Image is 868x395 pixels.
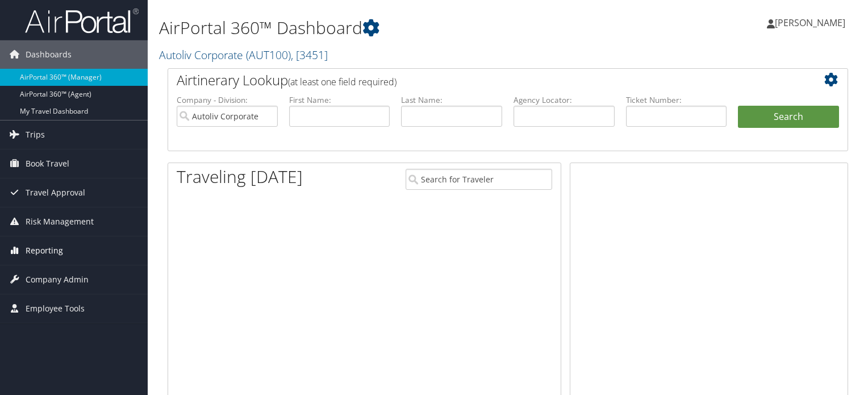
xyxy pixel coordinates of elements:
img: airportal-logo.png [25,7,139,34]
span: Reporting [26,236,63,265]
label: Company - Division: [177,94,278,106]
label: Ticket Number: [626,94,727,106]
span: Risk Management [26,207,94,236]
label: Agency Locator: [514,94,615,106]
h1: Traveling [DATE] [177,165,303,189]
a: [PERSON_NAME] [767,6,857,40]
span: Employee Tools [26,294,85,323]
span: , [ 3451 ] [291,47,328,63]
button: Search [738,106,839,128]
input: Search for Traveler [406,169,552,190]
label: First Name: [289,94,390,106]
span: [PERSON_NAME] [775,16,845,29]
span: ( AUT100 ) [246,47,291,63]
a: Autoliv Corporate [159,47,328,63]
span: Company Admin [26,265,89,294]
span: Dashboards [26,40,72,69]
span: Book Travel [26,149,69,178]
span: Trips [26,120,45,149]
h2: Airtinerary Lookup [177,70,782,90]
h1: AirPortal 360™ Dashboard [159,16,624,40]
label: Last Name: [401,94,502,106]
span: (at least one field required) [288,76,397,88]
span: Travel Approval [26,178,85,207]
